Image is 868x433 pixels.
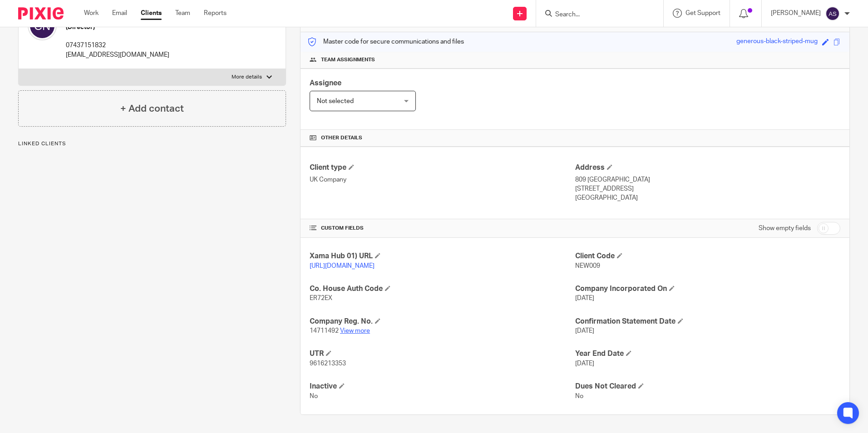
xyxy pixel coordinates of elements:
span: [DATE] [575,360,594,367]
h4: Inactive [310,382,575,391]
a: Team [175,9,190,18]
a: Clients [141,9,162,18]
p: More details [232,74,262,81]
p: [GEOGRAPHIC_DATA] [575,193,840,202]
span: 14711492 [310,328,339,334]
span: Get Support [686,10,720,16]
p: Linked clients [18,140,286,148]
p: Master code for secure communications and files [307,37,464,46]
h4: Year End Date [575,349,840,359]
h4: Client type [310,163,575,172]
p: [EMAIL_ADDRESS][DOMAIN_NAME] [66,50,198,59]
span: [DATE] [575,328,594,334]
h4: Address [575,163,840,172]
p: 07437151832 [66,41,198,50]
h5: (Director) [66,23,198,32]
h4: + Add contact [120,102,184,116]
h4: Client Code [575,251,840,261]
h4: Co. House Auth Code [310,284,575,294]
h4: Company Reg. No. [310,317,575,326]
p: 809 [GEOGRAPHIC_DATA] [575,175,840,184]
img: svg%3E [825,6,840,21]
h4: Confirmation Statement Date [575,317,840,326]
span: No [575,393,583,399]
a: Email [112,9,127,18]
p: [STREET_ADDRESS] [575,184,840,193]
span: Other details [321,134,362,142]
a: View more [340,328,370,334]
span: 9616213353 [310,360,346,367]
a: [URL][DOMAIN_NAME] [310,263,375,269]
p: [PERSON_NAME] [771,9,821,18]
input: Search [554,11,636,19]
h4: Dues Not Cleared [575,382,840,391]
span: Assignee [310,79,341,87]
div: generous-black-striped-mug [736,37,818,47]
h4: CUSTOM FIELDS [310,225,575,232]
a: Work [84,9,99,18]
h4: UTR [310,349,575,359]
span: Team assignments [321,56,375,64]
h4: Xama Hub 01) URL [310,251,575,261]
a: Reports [204,9,227,18]
span: [DATE] [575,295,594,301]
span: ER72EX [310,295,332,301]
span: No [310,393,318,399]
p: UK Company [310,175,575,184]
img: Pixie [18,7,64,20]
h4: Company Incorporated On [575,284,840,294]
span: Not selected [317,98,354,104]
label: Show empty fields [759,224,811,233]
span: NEW009 [575,263,600,269]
